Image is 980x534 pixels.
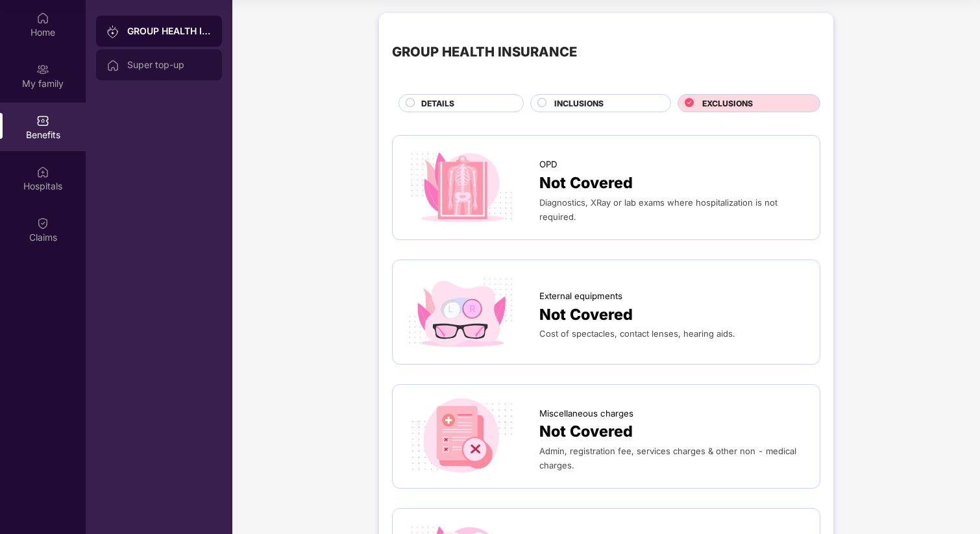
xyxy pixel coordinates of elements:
[539,289,622,303] span: External equipments
[36,12,49,25] img: svg+xml;base64,PHN2ZyBpZD0iSG9tZSIgeG1sbnM9Imh0dHA6Ly93d3cudzMub3JnLzIwMDAvc3ZnIiB3aWR0aD0iMjAiIG...
[36,114,49,127] img: svg+xml;base64,PHN2ZyBpZD0iQmVuZWZpdHMiIHhtbG5zPSJodHRwOi8vd3d3LnczLm9yZy8yMDAwL3N2ZyIgd2lkdGg9Ij...
[127,25,212,38] div: GROUP HEALTH INSURANCE
[539,197,778,222] span: Diagnostics, XRay or lab exams where hospitalization is not required.
[539,171,633,195] span: Not Covered
[539,328,735,339] span: Cost of spectacles, contact lenses, hearing aids.
[127,60,212,70] div: Super top-up
[539,158,557,171] span: OPD
[392,42,577,62] div: GROUP HEALTH INSURANCE
[421,97,454,110] span: DETAILS
[36,165,49,178] img: svg+xml;base64,PHN2ZyBpZD0iSG9zcGl0YWxzIiB4bWxucz0iaHR0cDovL3d3dy53My5vcmcvMjAwMC9zdmciIHdpZHRoPS...
[406,273,517,351] img: icon
[702,97,753,110] span: EXCLUSIONS
[36,63,49,76] img: svg+xml;base64,PHN2ZyB3aWR0aD0iMjAiIGhlaWdodD0iMjAiIHZpZXdCb3g9IjAgMCAyMCAyMCIgZmlsbD0ibm9uZSIgeG...
[554,97,604,110] span: INCLUSIONS
[406,398,517,476] img: icon
[539,303,633,327] span: Not Covered
[106,25,119,38] img: svg+xml;base64,PHN2ZyB3aWR0aD0iMjAiIGhlaWdodD0iMjAiIHZpZXdCb3g9IjAgMCAyMCAyMCIgZmlsbD0ibm9uZSIgeG...
[539,420,633,444] span: Not Covered
[36,217,49,230] img: svg+xml;base64,PHN2ZyBpZD0iQ2xhaW0iIHhtbG5zPSJodHRwOi8vd3d3LnczLm9yZy8yMDAwL3N2ZyIgd2lkdGg9IjIwIi...
[106,59,119,72] img: svg+xml;base64,PHN2ZyBpZD0iSG9tZSIgeG1sbnM9Imh0dHA6Ly93d3cudzMub3JnLzIwMDAvc3ZnIiB3aWR0aD0iMjAiIG...
[539,407,633,420] span: Miscellaneous charges
[539,446,796,470] span: Admin, registration fee, services charges & other non - medical charges.
[406,149,517,226] img: icon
